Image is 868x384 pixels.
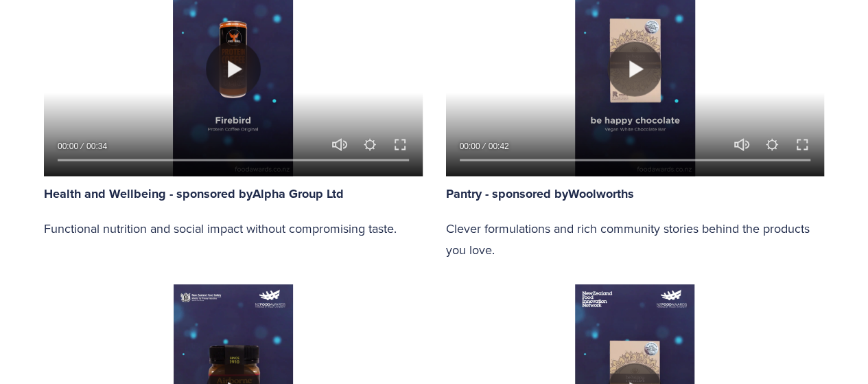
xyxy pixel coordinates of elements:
strong: Pantry - sponsored by [446,185,568,203]
strong: Health and Wellbeing - sponsored by [44,185,253,203]
strong: Alpha Group Ltd [253,185,344,203]
button: Play [206,42,261,97]
button: Play [607,42,662,97]
a: Alpha Group Ltd [253,185,344,202]
a: Woolworths [568,185,634,202]
p: Clever formulations and rich community stories behind the products you love. [446,218,825,261]
div: Current time [460,139,484,153]
input: Seek [460,155,811,165]
div: Duration [82,139,110,153]
p: Functional nutrition and social impact without compromising taste. [44,218,423,240]
div: Duration [484,139,513,153]
strong: Woolworths [568,185,634,203]
div: Current time [58,139,82,153]
input: Seek [58,155,409,165]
